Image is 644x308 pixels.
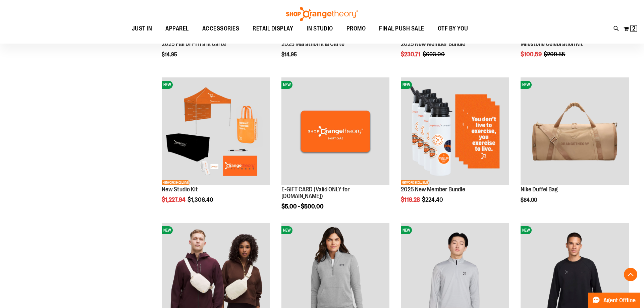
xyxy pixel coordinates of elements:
[125,21,159,36] a: JUST IN
[423,51,446,58] span: $693.00
[346,21,366,36] span: PROMO
[521,51,543,58] span: $100.59
[379,21,424,36] span: FINAL PUSH SALE
[132,21,152,36] span: JUST IN
[162,52,178,58] span: $14.95
[401,81,412,89] span: NEW
[281,186,350,199] a: E-GIFT CARD (Valid ONLY for [DOMAIN_NAME])
[521,81,532,89] span: NEW
[246,21,300,37] a: RETAIL DISPLAY
[521,186,558,193] a: Nike Duffel Bag
[517,74,632,220] div: product
[300,21,340,37] a: IN STUDIO
[431,21,475,37] a: OTF BY YOU
[521,197,538,203] span: $84.00
[281,203,324,210] span: $5.00 - $500.00
[422,196,444,203] span: $224.40
[162,77,270,186] img: New Studio Kit
[401,77,509,187] a: 2025 New Member BundleNEWNETWORK EXCLUSIVE
[162,77,270,187] a: New Studio KitNEWNETWORK EXCLUSIVE
[397,74,513,220] div: product
[281,41,344,47] a: 2025 Marathon à la Carte
[632,25,635,32] span: 2
[281,77,390,186] img: E-GIFT CARD (Valid ONLY for ShopOrangetheory.com)
[162,226,173,234] span: NEW
[159,21,196,37] a: APPAREL
[165,21,189,36] span: APPAREL
[281,81,292,89] span: NEW
[401,77,509,186] img: 2025 New Member Bundle
[401,41,465,47] a: 2025 New Member Bundle
[401,226,412,234] span: NEW
[521,77,629,186] img: Nike Duffel Bag
[372,21,431,37] a: FINAL PUSH SALE
[202,21,239,36] span: ACCESSORIES
[162,186,198,193] a: New Studio Kit
[521,226,532,234] span: NEW
[162,81,173,89] span: NEW
[278,74,393,227] div: product
[340,21,373,37] a: PROMO
[253,21,293,36] span: RETAIL DISPLAY
[588,293,640,308] button: Agent Offline
[285,7,359,21] img: Shop Orangetheory
[401,186,465,193] a: 2025 New Member Bundle
[521,41,583,47] a: Milestone Celebration Kit
[401,180,429,185] span: NETWORK EXCLUSIVE
[162,196,186,203] span: $1,227.94
[438,21,468,36] span: OTF BY YOU
[281,226,292,234] span: NEW
[158,74,273,220] div: product
[401,196,421,203] span: $119.28
[307,21,333,36] span: IN STUDIO
[162,180,190,185] span: NETWORK EXCLUSIVE
[162,41,226,47] a: 2025 Fall Dri-Tri à la Carte
[401,51,422,58] span: $230.71
[281,52,298,58] span: $14.95
[281,77,390,187] a: E-GIFT CARD (Valid ONLY for ShopOrangetheory.com)NEW
[196,21,246,37] a: ACCESSORIES
[624,268,637,281] button: Back To Top
[544,51,566,58] span: $209.55
[521,77,629,187] a: Nike Duffel BagNEW
[187,196,214,203] span: $1,306.40
[603,297,636,304] span: Agent Offline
